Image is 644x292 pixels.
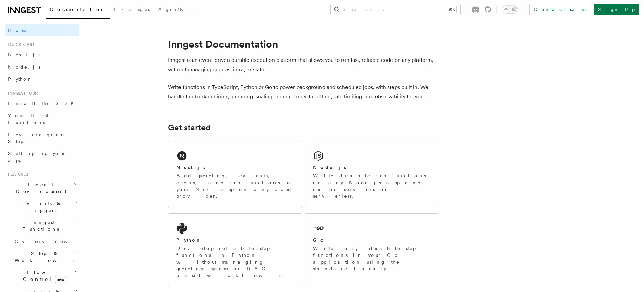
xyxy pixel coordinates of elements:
[154,2,198,18] a: AgentKit
[12,269,74,283] span: Flow Control
[176,237,201,243] h2: Python
[5,178,79,197] button: Local Development
[8,151,66,163] span: Setting up your app
[55,276,66,283] span: new
[12,235,79,247] a: Overview
[594,4,639,15] a: Sign Up
[8,101,78,106] span: Install the SDK
[313,164,347,171] h2: Node.js
[12,266,79,285] button: Flow Controlnew
[168,123,210,132] a: Get started
[168,141,302,208] a: Next.jsAdd queueing, events, crons, and step functions to your Next app on any cloud provider.
[5,219,73,233] span: Inngest Functions
[5,61,79,73] a: Node.js
[331,4,460,15] button: Search...⌘K
[50,7,106,12] span: Documentation
[5,147,79,166] a: Setting up your app
[5,24,79,36] a: Home
[305,213,438,287] a: GoWrite fast, durable step functions in your Go application using the standard library.
[5,200,74,214] span: Events & Triggers
[8,27,27,34] span: Home
[158,7,194,12] span: AgentKit
[12,250,75,264] span: Steps & Workflows
[168,213,302,287] a: PythonDevelop reliable step functions in Python without managing queueing systems or DAG based wo...
[168,55,438,74] p: Inngest is an event-driven durable execution platform that allows you to run fast, reliable code ...
[5,181,74,195] span: Local Development
[168,82,438,101] p: Write functions in TypeScript, Python or Go to power background and scheduled jobs, with steps bu...
[5,97,79,109] a: Install the SDK
[5,42,35,47] span: Quick start
[8,64,40,70] span: Node.js
[313,237,325,243] h2: Go
[502,5,518,14] button: Toggle dark mode
[8,76,33,82] span: Python
[114,7,150,12] span: Examples
[5,128,79,147] a: Leveraging Steps
[12,247,79,266] button: Steps & Workflows
[5,91,38,96] span: Inngest tour
[313,172,430,199] p: Write durable step functions in any Node.js app and run on servers or serverless.
[5,197,79,216] button: Events & Triggers
[46,2,110,19] a: Documentation
[305,141,438,208] a: Node.jsWrite durable step functions in any Node.js app and run on servers or serverless.
[529,4,591,15] a: Contact sales
[313,245,430,272] p: Write fast, durable step functions in your Go application using the standard library.
[168,38,438,50] h1: Inngest Documentation
[176,164,206,171] h2: Next.js
[15,239,84,244] span: Overview
[447,6,456,13] kbd: ⌘K
[5,172,28,177] span: Features
[5,109,79,128] a: Your first Functions
[176,245,293,279] p: Develop reliable step functions in Python without managing queueing systems or DAG based workflows.
[8,132,65,144] span: Leveraging Steps
[8,52,40,57] span: Next.js
[8,113,48,125] span: Your first Functions
[5,216,79,235] button: Inngest Functions
[5,49,79,61] a: Next.js
[176,172,293,199] p: Add queueing, events, crons, and step functions to your Next app on any cloud provider.
[110,2,154,18] a: Examples
[5,73,79,85] a: Python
